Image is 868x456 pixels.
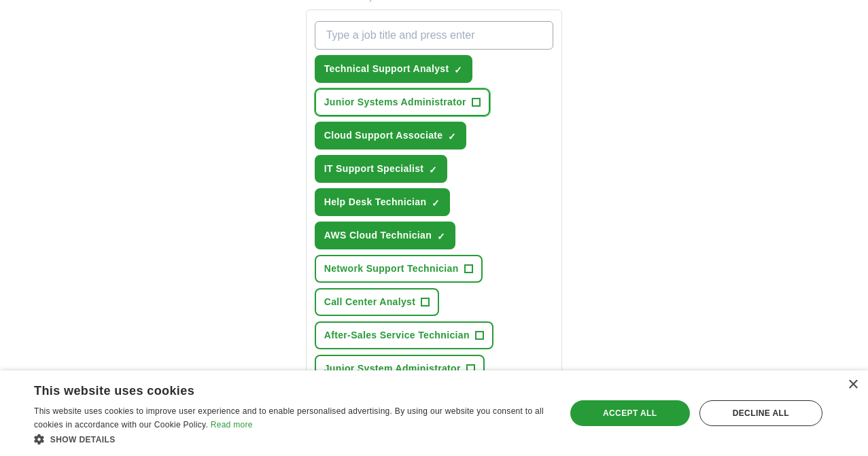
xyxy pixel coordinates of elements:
div: Decline all [699,400,822,426]
span: IT Support Specialist [324,162,424,176]
span: After-Sales Service Technician [324,328,470,343]
div: Show details [34,432,550,446]
button: Call Center Analyst [315,288,440,316]
button: After-Sales Service Technician [315,321,493,349]
span: Network Support Technician [324,262,459,276]
div: Close [848,380,858,390]
button: Junior Systems Administrator [315,88,490,116]
span: ✓ [437,231,445,242]
span: Technical Support Analyst [324,62,449,76]
button: Technical Support Analyst✓ [315,55,473,83]
button: Help Desk Technician✓ [315,188,451,216]
input: Type a job title and press enter [315,21,554,50]
span: ✓ [448,131,456,142]
button: Cloud Support Associate✓ [315,122,467,150]
span: Junior System Administrator [324,362,461,376]
button: IT Support Specialist✓ [315,155,448,183]
span: Show details [50,435,116,444]
span: ✓ [432,198,440,209]
div: Accept all [570,400,690,426]
button: Network Support Technician [315,255,483,283]
span: Help Desk Technician [324,195,427,209]
span: Cloud Support Associate [324,128,443,143]
span: ✓ [454,65,462,75]
span: AWS Cloud Technician [324,228,432,243]
button: Junior System Administrator [315,355,485,383]
span: Junior Systems Administrator [324,95,466,109]
button: AWS Cloud Technician✓ [315,222,455,249]
span: ✓ [429,164,437,175]
span: This website uses cookies to improve user experience and to enable personalised advertising. By u... [34,406,544,429]
div: This website uses cookies [34,379,516,399]
span: Call Center Analyst [324,295,416,309]
a: Read more, opens a new window [211,420,253,429]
